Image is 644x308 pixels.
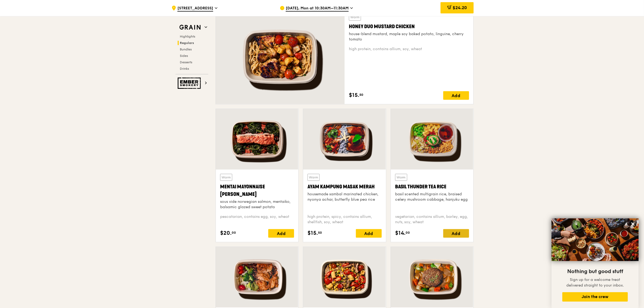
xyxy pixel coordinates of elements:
[180,47,192,51] span: Bundles
[178,78,202,89] img: Ember Smokery web logo
[307,214,381,225] div: high protein, spicy, contains allium, shellfish, soy, wheat
[220,199,294,210] div: sous vide norwegian salmon, mentaiko, balsamic glazed sweet potato
[349,23,469,30] div: Honey Duo Mustard Chicken
[177,6,213,12] span: [STREET_ADDRESS]
[180,35,195,38] span: Highlights
[318,230,322,235] span: 50
[286,6,349,12] span: [DATE], Mon at 10:30AM–11:30AM
[629,220,637,228] button: Close
[443,229,469,238] div: Add
[220,214,294,225] div: pescatarian, contains egg, soy, wheat
[359,93,363,97] span: 50
[307,183,381,190] div: Ayam Kampung Masak Merah
[395,192,469,202] div: basil scented multigrain rice, braised celery mushroom cabbage, hanjuku egg
[395,174,407,181] div: Warm
[349,46,469,52] div: high protein, contains allium, soy, wheat
[566,277,624,288] span: Sign up for a welcome treat delivered straight to your inbox.
[180,54,188,58] span: Sides
[453,5,467,10] span: $24.20
[356,229,382,238] div: Add
[395,183,469,190] div: Basil Thunder Tea Rice
[567,268,623,275] span: Nothing but good stuff
[349,91,359,99] span: $15.
[349,31,469,42] div: house-blend mustard, maple soy baked potato, linguine, cherry tomato
[406,230,410,235] span: 00
[307,229,318,237] span: $15.
[443,91,469,100] div: Add
[220,229,232,237] span: $20.
[220,174,232,181] div: Warm
[180,60,192,64] span: Desserts
[180,67,189,71] span: Drinks
[268,229,294,238] div: Add
[395,229,406,237] span: $14.
[180,41,194,45] span: Regulars
[307,174,320,181] div: Warm
[349,14,361,21] div: Warm
[232,230,236,235] span: 00
[562,292,628,302] button: Join the crew
[307,192,381,202] div: housemade sambal marinated chicken, nyonya achar, butterfly blue pea rice
[395,214,469,225] div: vegetarian, contains allium, barley, egg, nuts, soy, wheat
[220,183,294,198] div: Mentai Mayonnaise [PERSON_NAME]
[552,218,639,261] img: DSC07876-Edit02-Large.jpeg
[178,23,202,32] img: Grain web logo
